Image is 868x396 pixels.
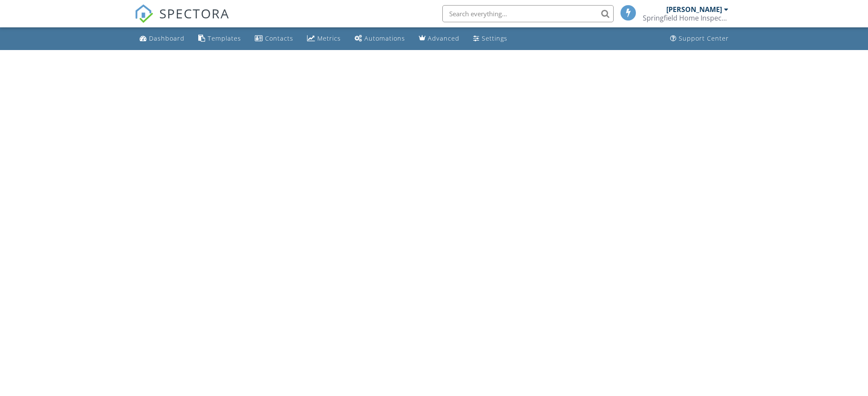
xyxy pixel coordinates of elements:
a: Templates [195,31,245,47]
div: Templates [208,34,241,42]
a: Advanced [415,31,463,47]
div: Contacts [265,34,293,42]
div: [PERSON_NAME] [666,5,722,14]
a: Metrics [304,31,344,47]
img: The Best Home Inspection Software - Spectora [134,4,153,23]
div: Settings [482,34,507,42]
span: SPECTORA [159,4,230,22]
input: Search everything... [442,5,614,22]
div: Support Center [679,34,729,42]
a: Dashboard [136,31,188,47]
a: Contacts [251,31,297,47]
a: Settings [470,31,511,47]
a: Support Center [667,31,732,47]
div: Metrics [317,34,341,42]
div: Advanced [428,34,459,42]
div: Dashboard [149,34,185,42]
a: Automations (Basic) [351,31,409,47]
div: Automations [364,34,405,42]
a: SPECTORA [134,12,230,30]
div: Springfield Home Inspections LLC [643,14,728,22]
